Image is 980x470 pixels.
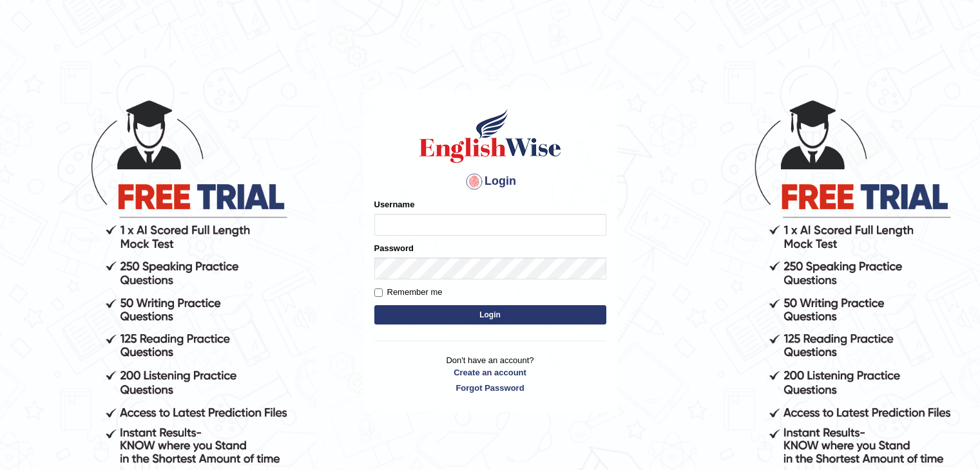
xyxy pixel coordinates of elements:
h4: Login [374,171,606,192]
p: Don't have an account? [374,354,606,394]
a: Forgot Password [374,382,606,394]
label: Remember me [374,286,443,299]
img: Logo of English Wise sign in for intelligent practice with AI [417,107,564,165]
button: Login [374,305,606,324]
label: Password [374,242,414,254]
label: Username [374,198,415,211]
input: Remember me [374,288,383,297]
a: Create an account [374,366,606,379]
